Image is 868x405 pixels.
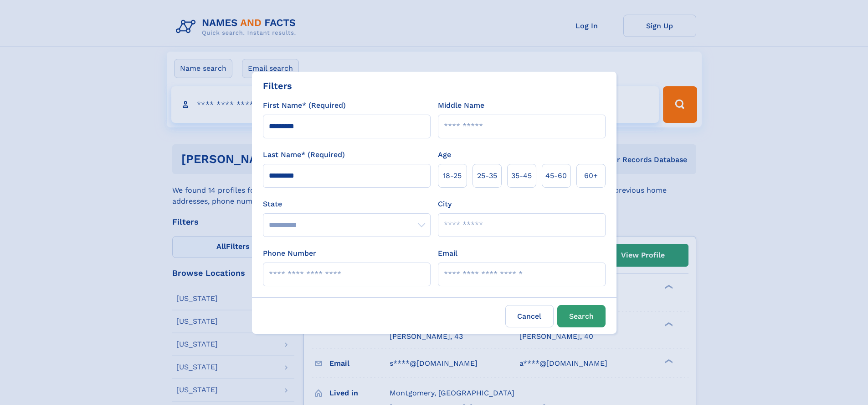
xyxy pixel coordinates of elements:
[263,100,346,111] label: First Name* (Required)
[557,305,606,327] button: Search
[438,149,451,160] label: Age
[477,170,497,181] span: 25‑35
[443,170,462,181] span: 18‑25
[438,100,484,111] label: Middle Name
[263,248,316,259] label: Phone Number
[438,248,457,259] label: Email
[545,170,567,181] span: 45‑60
[584,170,598,181] span: 60+
[263,149,345,160] label: Last Name* (Required)
[511,170,532,181] span: 35‑45
[263,79,292,93] div: Filters
[505,305,554,327] label: Cancel
[263,199,431,210] label: State
[438,199,452,210] label: City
